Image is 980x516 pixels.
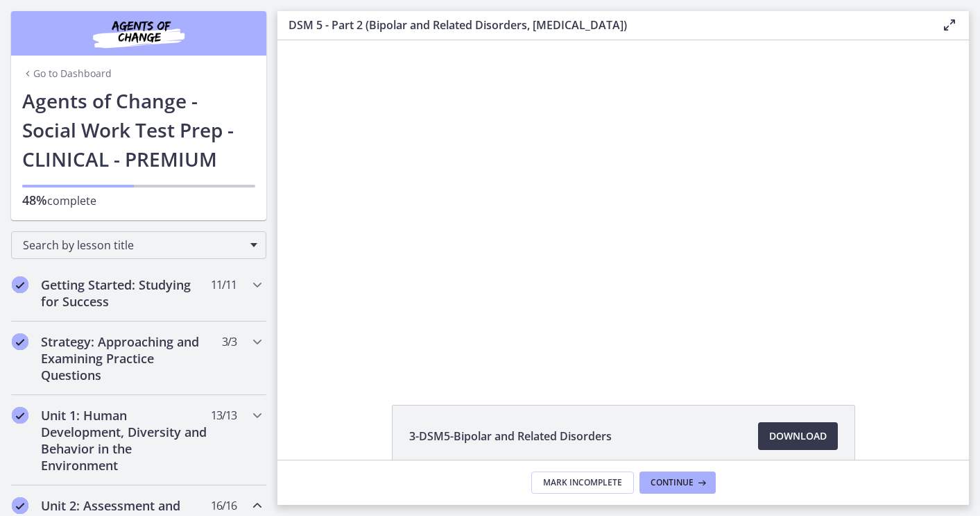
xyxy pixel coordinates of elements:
[769,428,827,444] span: Download
[41,276,210,310] h2: Getting Started: Studying for Success
[11,231,266,259] div: Search by lesson title
[289,17,919,33] h3: DSM 5 - Part 2 (Bipolar and Related Disorders, [MEDICAL_DATA])
[41,333,210,383] h2: Strategy: Approaching and Examining Practice Questions
[543,477,622,488] span: Mark Incomplete
[639,472,716,494] button: Continue
[531,472,634,494] button: Mark Incomplete
[277,40,969,373] iframe: Video Lesson
[23,238,243,253] span: Search by lesson title
[22,67,112,81] a: Go to Dashboard
[222,333,237,350] span: 3 / 3
[211,407,237,424] span: 13 / 13
[409,428,612,444] span: 3-DSM5-Bipolar and Related Disorders
[22,192,255,209] p: complete
[12,407,28,424] i: Completed
[55,17,222,50] img: Agents of Change Social Work Test Prep
[12,333,28,350] i: Completed
[22,86,255,174] h1: Agents of Change - Social Work Test Prep - CLINICAL - PREMIUM
[758,422,838,450] a: Download
[12,276,28,293] i: Completed
[41,407,210,474] h2: Unit 1: Human Development, Diversity and Behavior in the Environment
[651,477,694,488] span: Continue
[12,497,28,514] i: Completed
[22,192,47,208] span: 48%
[211,497,237,514] span: 16 / 16
[211,276,237,293] span: 11 / 11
